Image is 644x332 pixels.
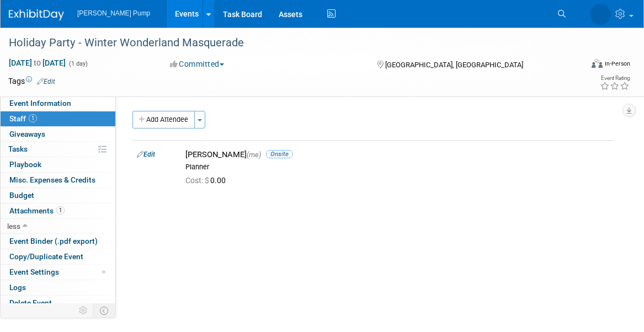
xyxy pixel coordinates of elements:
[9,206,65,215] span: Attachments
[77,9,150,17] span: [PERSON_NAME] Pump
[247,151,261,159] span: (me)
[8,76,55,87] td: Tags
[1,219,115,234] a: less
[1,188,115,203] a: Budget
[9,298,52,307] span: Delete Event
[9,130,45,138] span: Giveaways
[1,296,115,310] a: Delete Event
[102,270,105,274] span: Modified Layout
[1,157,115,172] a: Playbook
[37,78,55,85] a: Edit
[93,303,116,318] td: Toggle Event Tabs
[185,149,609,160] div: [PERSON_NAME]
[590,4,611,25] img: Amanda Smith
[166,58,228,69] button: Committed
[1,265,115,280] a: Event Settings
[1,96,115,111] a: Event Information
[9,191,34,200] span: Budget
[1,173,115,188] a: Misc. Expenses & Credits
[68,60,88,67] span: (1 day)
[1,249,115,264] a: Copy/Duplicate Event
[29,114,37,122] span: 1
[9,9,64,20] img: ExhibitDay
[5,33,570,53] div: Holiday Party - Winter Wonderland Masquerade
[1,204,115,218] a: Attachments1
[137,151,155,158] a: Edit
[9,267,59,276] span: Event Settings
[9,175,95,184] span: Misc. Expenses & Credits
[1,142,115,157] a: Tasks
[266,150,293,158] span: Onsite
[1,127,115,142] a: Giveaways
[74,303,93,318] td: Personalize Event Tab Strip
[7,222,20,231] span: less
[8,144,28,153] span: Tasks
[56,206,65,215] span: 1
[604,60,630,68] div: In-Person
[185,176,210,185] span: Cost: $
[592,59,603,68] img: Format-Inperson.png
[132,111,195,128] button: Add Attendee
[9,237,98,245] span: Event Binder (.pdf export)
[9,283,26,292] span: Logs
[1,234,115,249] a: Event Binder (.pdf export)
[534,57,630,74] div: Event Format
[600,76,630,81] div: Event Rating
[9,99,71,108] span: Event Information
[1,111,115,126] a: Staff1
[185,163,609,172] div: Planner
[385,61,523,69] span: [GEOGRAPHIC_DATA], [GEOGRAPHIC_DATA]
[185,176,230,185] span: 0.00
[1,280,115,295] a: Logs
[9,252,83,261] span: Copy/Duplicate Event
[9,160,41,169] span: Playbook
[9,114,37,123] span: Staff
[32,58,42,67] span: to
[8,58,66,68] span: [DATE] [DATE]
